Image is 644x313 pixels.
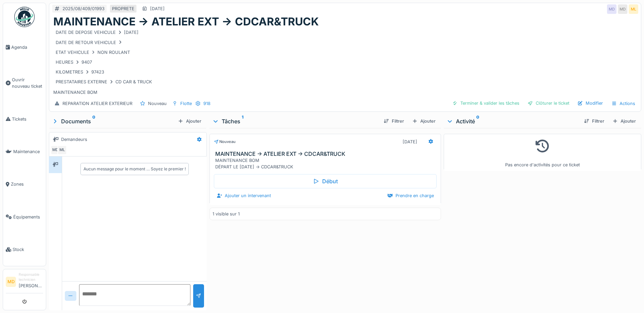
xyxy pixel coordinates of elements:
div: KILOMETRES 97423 [56,69,104,75]
div: Modifier [575,99,606,108]
div: Ajouter [175,117,204,126]
a: Tickets [3,103,46,135]
li: MD [6,277,16,287]
div: [DATE] [403,139,417,145]
div: Prendre en charge [385,191,437,200]
span: Équipements [13,214,43,220]
h3: MAINTENANCE -> ATELIER EXT -> CDCAR&TRUCK [215,151,438,157]
div: Demandeurs [61,136,87,143]
div: Filtrer [581,117,607,126]
sup: 0 [476,117,479,125]
a: Équipements [3,201,46,233]
a: MD Responsable technicien[PERSON_NAME] [6,272,43,293]
div: MD [607,4,617,14]
div: Tâches [212,117,378,125]
span: Tickets [12,116,43,122]
div: DATE DE DEPOSE VEHICULE [DATE] [56,29,139,36]
div: Terminer & valider les tâches [449,99,522,108]
a: Stock [3,233,46,266]
span: Agenda [11,44,43,50]
div: MD [618,4,627,14]
div: Nouveau [148,100,167,107]
div: Actions [608,99,638,108]
div: [DATE] [150,5,165,12]
a: Maintenance [3,135,46,168]
sup: 1 [242,117,243,125]
div: Aucun message pour le moment … Soyez le premier ! [84,166,186,172]
div: DATE DE RETOUR VEHICULE [56,39,123,46]
div: Ajouter [610,117,639,126]
div: ML [57,145,67,155]
a: Agenda [3,31,46,63]
sup: 0 [92,117,95,125]
div: Activité [446,117,578,125]
span: Ouvrir nouveau ticket [12,77,43,89]
div: MAINTENANCE BOM DÉPART LE [DATE] -> CDCAR&TRUCK [215,157,438,170]
div: ETAT VEHICULE NON ROULANT [56,49,130,56]
div: PROPRETE [112,5,134,12]
h1: MAINTENANCE -> ATELIER EXT -> CDCAR&TRUCK [53,15,319,28]
span: Maintenance [13,148,43,155]
div: ML [629,4,638,14]
span: Stock [13,246,43,253]
a: Zones [3,168,46,201]
div: 2025/08/409/01993 [62,5,105,12]
span: Zones [11,181,43,187]
div: REPARATION ATELIER EXTERIEUR [62,100,132,107]
div: Responsable technicien [19,272,43,283]
div: MD [51,145,60,155]
div: Ajouter [409,117,438,126]
div: PRESTATAIRES EXTERNE CD CAR & TRUCK [56,79,152,85]
div: HEURES 9407 [56,59,92,65]
div: Nouveau [214,139,236,145]
div: Clôturer le ticket [525,99,572,108]
a: Ouvrir nouveau ticket [3,63,46,103]
div: 918 [203,100,210,107]
div: Documents [52,117,175,125]
div: Filtrer [381,117,407,126]
div: Pas encore d'activités pour ce ticket [448,137,637,168]
img: Badge_color-CXgf-gQk.svg [14,7,35,27]
div: Ajouter un intervenant [214,191,274,200]
div: Flotte [180,100,192,107]
div: Début [214,174,437,188]
div: MAINTENANCE BOM DÉPART LE [DATE] -> CDCAR&TRUCK [53,28,637,96]
li: [PERSON_NAME] [19,272,43,292]
div: 1 visible sur 1 [213,211,240,217]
